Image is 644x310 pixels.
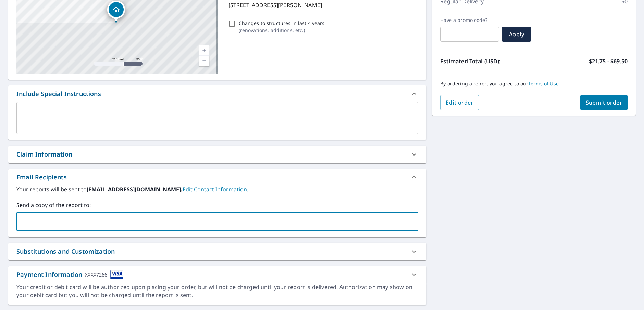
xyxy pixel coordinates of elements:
div: Substitutions and Customization [16,247,115,256]
div: Include Special Instructions [16,89,101,98]
b: [EMAIL_ADDRESS][DOMAIN_NAME]. [87,186,183,193]
a: Current Level 17, Zoom Out [199,56,209,66]
div: XXXX7266 [85,270,107,279]
label: Send a copy of the report to: [16,201,418,209]
span: Apply [507,30,525,38]
div: Claim Information [16,150,72,159]
span: Submit order [586,99,622,106]
p: ( renovations, additions, etc. ) [239,27,325,34]
p: [STREET_ADDRESS][PERSON_NAME] [228,1,416,9]
a: EditContactInfo [183,186,248,193]
div: Dropped pin, building 1, Residential property, 7420 Susans Cir Park City, UT 84098 [107,1,125,22]
p: $21.75 - $69.50 [589,57,628,65]
div: Email Recipients [16,173,67,182]
button: Apply [502,27,531,42]
button: Edit order [440,95,479,110]
div: Substitutions and Customization [8,243,426,260]
img: cardImage [110,270,123,279]
button: Submit order [580,95,628,110]
p: By ordering a report you agree to our [440,81,628,87]
div: Include Special Instructions [8,85,426,102]
div: Email Recipients [8,169,426,185]
label: Have a promo code? [440,17,499,23]
a: Terms of Use [528,80,559,87]
div: Payment InformationXXXX7266cardImage [8,266,426,283]
div: Your credit or debit card will be authorized upon placing your order, but will not be charged unt... [16,283,418,299]
label: Your reports will be sent to [16,185,418,193]
div: Payment Information [16,270,123,279]
p: Estimated Total (USD): [440,57,534,65]
a: Current Level 17, Zoom In [199,45,209,56]
p: Changes to structures in last 4 years [239,19,325,27]
span: Edit order [446,99,473,106]
div: Claim Information [8,146,426,163]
